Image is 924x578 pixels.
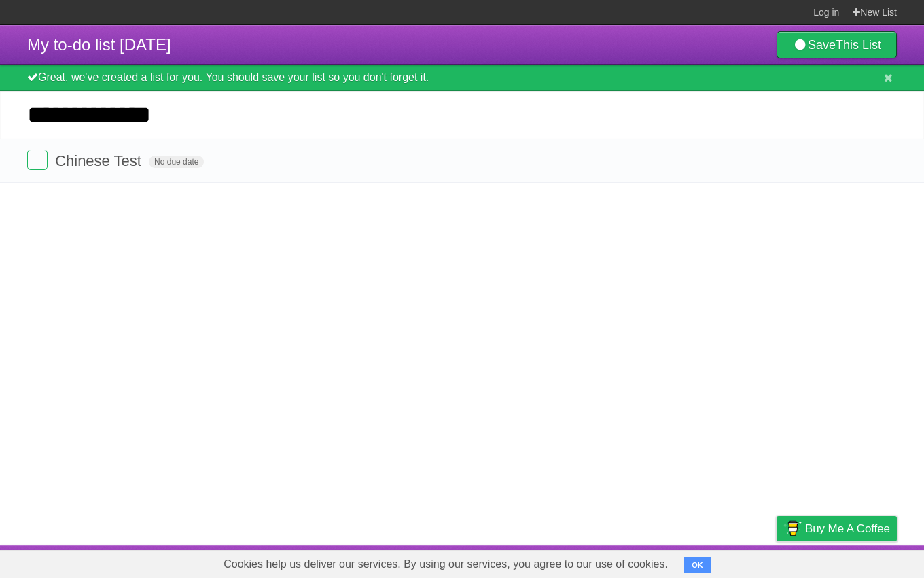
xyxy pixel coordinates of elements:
span: No due date [149,156,204,168]
a: Suggest a feature [811,549,897,575]
span: My to-do list [DATE] [27,35,171,54]
a: Privacy [759,549,794,575]
span: Chinese Test [55,152,145,169]
button: OK [684,557,711,573]
a: Developers [641,549,696,575]
a: Buy me a coffee [777,516,897,541]
span: Cookies help us deliver our services. By using our services, you agree to our use of cookies. [210,551,681,578]
b: This List [836,38,881,52]
img: Buy me a coffee [783,517,802,540]
a: SaveThis List [777,31,897,58]
a: About [596,549,624,575]
label: Done [27,150,48,170]
a: Terms [713,549,743,575]
span: Buy me a coffee [805,517,890,541]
